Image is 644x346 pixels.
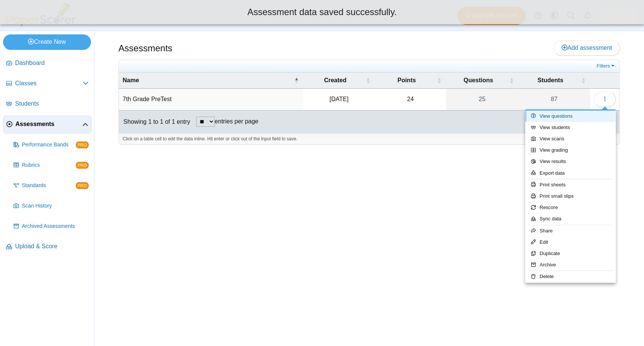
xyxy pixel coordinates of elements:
[6,6,638,18] div: Assessment data saved successfully.
[215,118,258,125] label: entries per page
[15,59,89,67] span: Dashboard
[11,136,92,154] a: Performance Bands PRO
[525,145,616,156] a: View grading
[595,62,618,70] a: Filters
[119,111,190,133] div: Showing 1 to 1 of 1 entry
[525,191,616,202] a: Print small slips
[15,120,82,128] span: Assessments
[553,40,620,55] a: Add assessment
[11,156,92,174] a: Rubrics PRO
[525,202,616,213] a: Rescore
[119,89,303,110] td: 7th Grade PreTest
[437,72,441,88] span: Points : Activate to sort
[22,182,76,189] span: Standards
[329,96,348,102] time: Aug 21, 2025 at 2:38 PM
[76,162,89,169] span: PRO
[525,225,616,237] a: Share
[538,77,563,83] span: Students
[525,259,616,271] a: Archive
[15,242,89,251] span: Upload & Score
[3,21,78,27] a: PaperScorer
[294,72,299,88] span: Name : Activate to invert sorting
[3,95,92,113] a: Students
[76,182,89,189] span: PRO
[15,79,83,88] span: Classes
[525,133,616,145] a: View scans
[123,77,139,83] span: Name
[581,72,586,88] span: Students : Activate to sort
[525,213,616,225] a: Sync data
[3,75,92,93] a: Classes
[525,156,616,167] a: View results
[518,89,590,110] a: 87
[3,54,92,72] a: Dashboard
[525,179,616,191] a: Print sheets
[525,248,616,259] a: Duplicate
[22,202,89,210] span: Scan History
[22,223,89,230] span: Archived Assessments
[525,271,616,282] a: Delete
[3,115,92,134] a: Assessments
[11,217,92,235] a: Archived Assessments
[397,77,416,83] span: Points
[366,72,370,88] span: Created : Activate to sort
[3,34,91,49] a: Create New
[525,111,616,122] a: View questions
[22,161,76,169] span: Rubrics
[464,77,493,83] span: Questions
[11,177,92,195] a: Standards PRO
[375,89,446,110] td: 24
[11,197,92,215] a: Scan History
[22,141,76,149] span: Performance Bands
[118,42,172,55] h1: Assessments
[15,100,89,108] span: Students
[3,238,92,256] a: Upload & Score
[525,168,616,179] a: Export data
[324,77,347,83] span: Created
[561,45,612,51] span: Add assessment
[446,89,518,110] a: 25
[525,122,616,133] a: View students
[76,141,89,148] span: PRO
[509,72,513,88] span: Questions : Activate to sort
[119,133,619,145] div: Click on a table cell to edit the data inline. Hit enter or click out of the input field to save.
[525,237,616,248] a: Edit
